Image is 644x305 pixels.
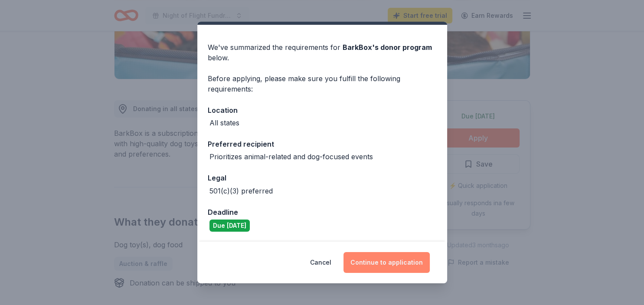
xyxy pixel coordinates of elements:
button: Cancel [310,252,331,273]
div: Location [208,105,437,116]
span: BarkBox 's donor program [343,43,432,52]
div: Due [DATE] [209,220,250,232]
button: Continue to application [343,252,430,273]
div: Before applying, please make sure you fulfill the following requirements: [208,73,437,94]
div: 501(c)(3) preferred [209,186,273,196]
div: Prioritizes animal-related and dog-focused events [209,151,373,162]
div: We've summarized the requirements for below. [208,42,437,63]
div: Deadline [208,207,437,218]
div: Legal [208,172,437,184]
div: All states [209,118,239,128]
div: Preferred recipient [208,138,437,150]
